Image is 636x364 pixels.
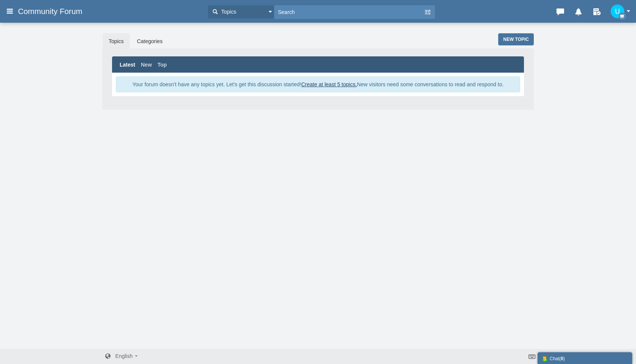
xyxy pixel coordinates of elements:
[18,5,88,18] a: Community Forum
[120,61,135,68] a: Latest
[116,76,520,92] span: .
[115,353,133,359] span: English
[219,8,236,16] span: Topics
[611,5,624,18] img: k0L27AAAABklEQVQDAGhoHly4qAwaAAAAAElFTkSuQmCC
[103,33,130,49] a: Topics
[301,81,357,87] a: Create at least 5 topics.
[131,33,169,49] a: Categories
[208,5,274,19] button: Topics
[157,61,167,68] a: Top
[498,33,534,45] a: New Topic
[561,356,563,361] strong: 0
[18,7,88,16] span: Community Forum
[132,81,502,87] span: Your forum doesn't have any topics yet. Let's get this discussion started! New visitors need some...
[274,5,424,19] input: Search
[503,37,529,42] span: New Topic
[541,354,628,362] div: Chat
[141,61,152,68] a: New
[559,356,565,361] span: ( )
